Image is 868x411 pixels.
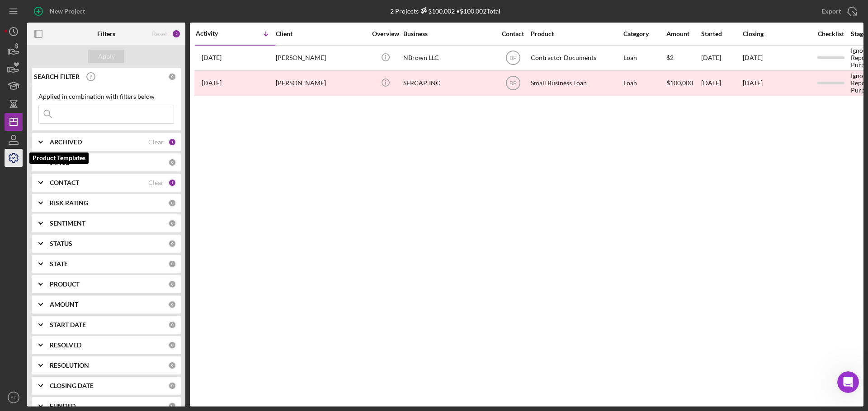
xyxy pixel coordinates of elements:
[50,260,68,268] b: STATE
[623,46,665,70] div: Loan
[50,362,89,369] b: RESOLUTION
[276,30,366,37] div: Client
[50,382,94,389] b: CLOSING DATE
[623,71,665,95] div: Loan
[390,7,500,15] div: 2 Projects • $100,002 Total
[152,30,167,37] div: Reset
[168,138,176,146] div: 1
[276,46,366,70] div: [PERSON_NAME]
[50,321,86,328] b: START DATE
[50,281,80,288] b: PRODUCT
[403,71,494,95] div: SERCAP, INC
[531,71,621,95] div: Small Business Loan
[276,71,366,95] div: [PERSON_NAME]
[509,55,516,61] text: BP
[701,46,742,70] div: [DATE]
[168,158,176,166] div: 0
[701,71,742,95] div: [DATE]
[701,30,742,37] div: Started
[50,199,88,207] b: RISK RATING
[531,30,621,37] div: Product
[168,179,176,187] div: 1
[50,342,81,349] b: RESOLVED
[666,71,700,95] div: $100,000
[168,260,176,268] div: 0
[148,179,164,186] div: Clear
[168,199,176,207] div: 0
[168,240,176,248] div: 0
[743,79,763,87] time: [DATE]
[623,30,665,37] div: Category
[403,46,494,70] div: NBrown LLC
[496,30,530,37] div: Contact
[168,341,176,349] div: 0
[50,159,69,166] b: STAGE
[5,388,23,406] button: BP
[196,30,236,37] div: Activity
[202,54,222,61] time: 2024-01-05 14:45
[368,30,402,37] div: Overview
[837,371,859,393] iframe: Intercom live chat
[168,280,176,288] div: 0
[172,29,181,38] div: 2
[38,93,174,100] div: Applied in combination with filters below
[98,50,115,63] div: Apply
[168,73,176,81] div: 0
[168,361,176,369] div: 0
[666,30,700,37] div: Amount
[27,2,94,20] button: New Project
[50,2,85,20] div: New Project
[148,139,164,146] div: Clear
[168,219,176,227] div: 0
[821,2,841,20] div: Export
[531,46,621,70] div: Contractor Documents
[50,220,85,227] b: SENTIMENT
[811,30,850,37] div: Checklist
[168,300,176,309] div: 0
[812,2,863,20] button: Export
[419,7,455,15] div: $100,002
[403,30,494,37] div: Business
[50,139,82,146] b: ARCHIVED
[50,301,78,308] b: AMOUNT
[97,30,115,37] b: Filters
[743,54,763,61] time: [DATE]
[34,73,80,80] b: SEARCH FILTER
[50,240,72,247] b: STATUS
[743,30,811,37] div: Closing
[11,395,17,400] text: BP
[509,80,516,87] text: BP
[168,321,176,329] div: 0
[168,402,176,410] div: 0
[50,402,75,410] b: FUNDED
[50,179,79,186] b: CONTACT
[168,382,176,390] div: 0
[666,54,674,61] span: $2
[88,50,124,63] button: Apply
[202,79,222,87] time: 2023-11-22 14:05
